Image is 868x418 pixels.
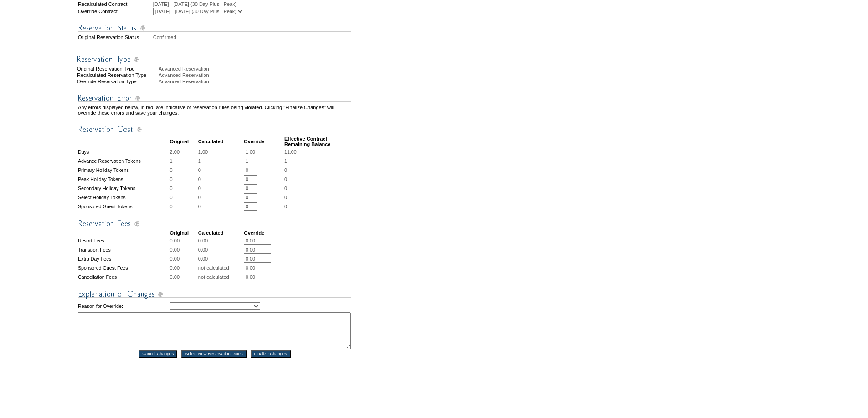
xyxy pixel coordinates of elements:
td: 2.00 [170,148,197,156]
td: Original [170,230,197,236]
div: Original Reservation Type [77,66,158,71]
img: Reservation Cost [78,124,351,135]
td: Sponsored Guest Tokens [78,202,169,211]
img: Reservation Errors [78,92,351,104]
td: Primary Holiday Tokens [78,166,169,174]
td: 0.00 [170,237,197,245]
td: 0.00 [198,237,243,245]
td: Days [78,148,169,156]
td: Override [244,136,283,147]
td: not calculated [198,273,243,281]
td: Cancellation Fees [78,273,169,281]
input: Finalize Changes [251,350,291,358]
td: 0.00 [170,255,197,263]
td: Original Reservation Status [78,35,152,40]
td: Advance Reservation Tokens [78,157,169,165]
span: 0 [284,204,287,209]
input: Cancel Changes [139,350,177,358]
td: Extra Day Fees [78,255,169,263]
td: 0 [198,202,243,211]
img: Explanation of Changes [78,288,351,300]
td: 0 [198,193,243,201]
span: 0 [284,176,287,182]
td: 0 [198,166,243,174]
td: 0 [170,175,197,183]
td: 0.00 [170,273,197,281]
span: 0 [284,167,287,173]
td: Transport Fees [78,246,169,254]
td: Reason for Override: [78,301,169,312]
img: Reservation Fees [78,218,351,229]
div: Recalculated Reservation Type [77,72,158,78]
td: Select Holiday Tokens [78,193,169,201]
img: Reservation Status [78,22,351,34]
td: 0.00 [198,255,243,263]
input: Select New Reservation Dates [181,350,247,358]
td: 1 [170,157,197,165]
span: 0 [284,186,287,191]
td: 0 [170,166,197,174]
td: Secondary Holiday Tokens [78,184,169,192]
td: 1 [198,157,243,165]
div: Advanced Reservation [159,79,352,84]
td: Any errors displayed below, in red, are indicative of reservation rules being violated. Clicking ... [78,105,351,116]
td: Calculated [198,136,243,147]
td: Sponsored Guest Fees [78,264,169,272]
td: Override [244,230,283,236]
td: 0.00 [170,264,197,272]
td: 0 [170,202,197,211]
td: [DATE] - [DATE] (30 Day Plus - Peak) [153,1,351,7]
td: Recalculated Contract [78,1,152,7]
td: Confirmed [153,35,351,40]
td: 0 [170,184,197,192]
td: 1.00 [198,148,243,156]
td: 0.00 [198,246,243,254]
img: Reservation Type [77,54,350,65]
td: Resort Fees [78,237,169,245]
td: 0 [198,175,243,183]
td: 0.00 [170,246,197,254]
td: Effective Contract Remaining Balance [284,136,351,147]
span: 11.00 [284,149,297,155]
td: Original [170,136,197,147]
td: 0 [170,193,197,201]
span: 0 [284,195,287,200]
td: Calculated [198,230,243,236]
td: 0 [198,184,243,192]
div: Override Reservation Type [77,79,158,84]
td: Peak Holiday Tokens [78,175,169,183]
td: Override Contract [78,8,152,15]
span: 1 [284,158,287,164]
td: not calculated [198,264,243,272]
div: Advanced Reservation [159,72,352,78]
div: Advanced Reservation [159,66,352,71]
